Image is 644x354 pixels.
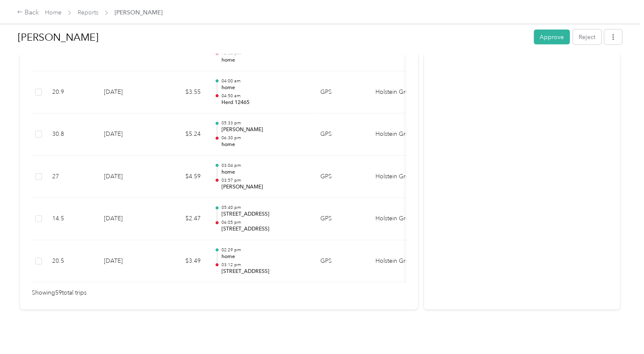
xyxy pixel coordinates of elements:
td: Holstein Group [369,240,432,283]
p: 02:29 pm [221,247,307,253]
td: [DATE] [97,156,157,198]
p: home [221,141,307,149]
p: [STREET_ADDRESS] [221,268,307,275]
p: home [221,253,307,261]
td: 20.9 [45,71,97,114]
td: 30.8 [45,113,97,156]
p: home [221,169,307,176]
a: Reports [78,9,98,16]
td: GPS [314,71,369,114]
p: [STREET_ADDRESS] [221,211,307,218]
td: [DATE] [97,198,157,240]
h1: Heidi sep [18,27,528,48]
td: 20.5 [45,240,97,283]
td: $2.47 [157,198,207,240]
td: GPS [314,156,369,198]
td: Holstein Group [369,113,432,156]
td: GPS [314,113,369,156]
p: 03:12 pm [221,262,307,268]
td: [DATE] [97,113,157,156]
p: 04:00 am [221,78,307,84]
p: 06:30 pm [221,135,307,141]
td: GPS [314,240,369,283]
p: 06:05 pm [221,219,307,225]
td: $5.24 [157,113,207,156]
span: [PERSON_NAME] [115,8,162,17]
div: Back [17,8,39,18]
td: Holstein Group [369,156,432,198]
button: Reject [573,30,601,45]
a: Home [45,9,62,16]
p: 03:57 pm [221,177,307,183]
td: Holstein Group [369,71,432,114]
span: Showing 59 total trips [32,288,87,298]
td: [DATE] [97,240,157,283]
p: 04:50 am [221,93,307,99]
p: home [221,56,307,64]
p: home [221,84,307,92]
td: 27 [45,156,97,198]
td: Holstein Group [369,198,432,240]
td: $3.55 [157,71,207,114]
p: [PERSON_NAME] [221,126,307,134]
iframe: Everlance-gr Chat Button Frame [596,306,644,354]
p: 03:04 pm [221,163,307,169]
td: GPS [314,198,369,240]
td: $4.59 [157,156,207,198]
td: $3.49 [157,240,207,283]
td: 14.5 [45,198,97,240]
td: [DATE] [97,71,157,114]
p: [STREET_ADDRESS] [221,225,307,233]
button: Approve [534,30,570,45]
p: 05:33 pm [221,120,307,126]
p: Herd 12465 [221,99,307,107]
p: [PERSON_NAME] [221,183,307,191]
p: 05:40 pm [221,205,307,211]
